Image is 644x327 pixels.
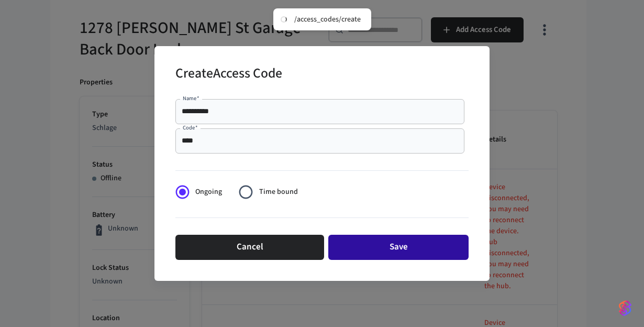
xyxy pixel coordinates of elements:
div: /access_codes/create [294,15,361,24]
label: Name [183,94,199,102]
span: Ongoing [195,187,222,198]
img: SeamLogoGradient.69752ec5.svg [619,300,631,317]
button: Save [328,235,469,260]
h2: Create Access Code [175,59,282,91]
label: Code [183,124,198,132]
button: Cancel [175,235,324,260]
span: Time bound [259,187,298,198]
